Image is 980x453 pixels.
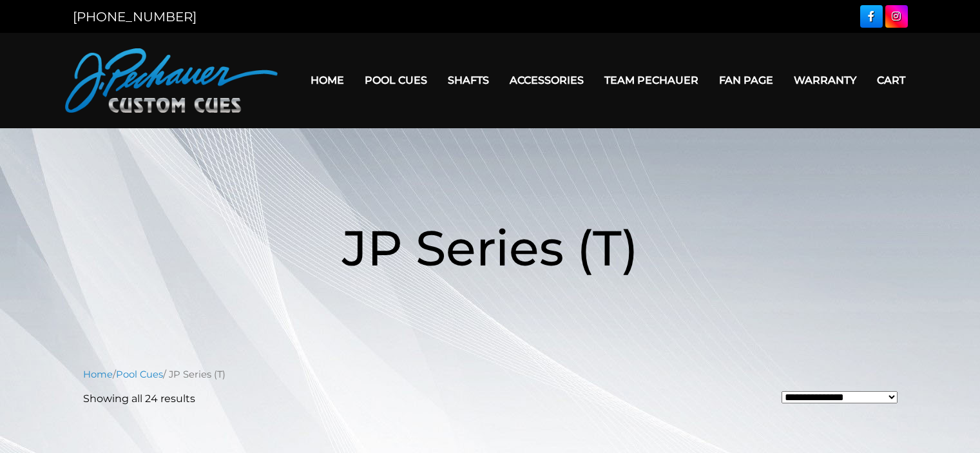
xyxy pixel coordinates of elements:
img: Pechauer Custom Cues [65,48,278,113]
nav: Breadcrumb [83,367,898,381]
select: Shop order [782,391,898,403]
a: Shafts [437,64,499,97]
span: JP Series (T) [342,218,639,278]
a: Home [83,369,113,380]
a: Cart [867,64,916,97]
a: Pool Cues [116,369,163,380]
a: Warranty [783,64,867,97]
a: Pool Cues [354,64,437,97]
a: Home [300,64,354,97]
a: Accessories [499,64,594,97]
p: Showing all 24 results [83,391,195,407]
a: Team Pechauer [594,64,709,97]
a: [PHONE_NUMBER] [73,9,197,24]
a: Fan Page [709,64,783,97]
